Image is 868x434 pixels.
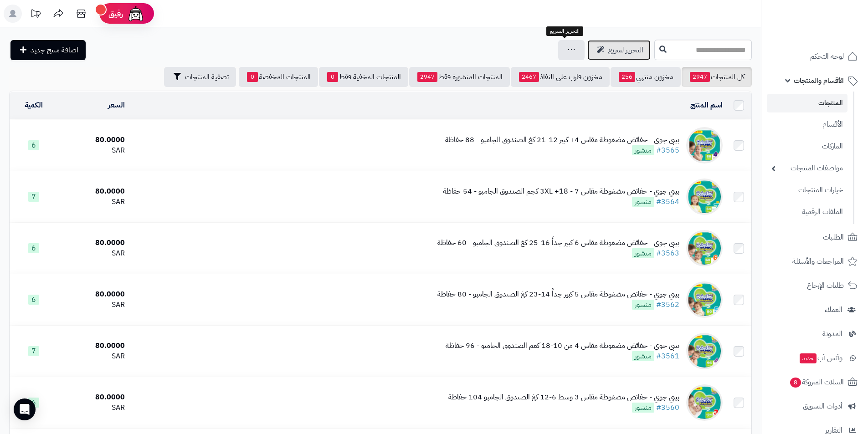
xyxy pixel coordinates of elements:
img: بيبي جوي - حفائض مضغوطة مقاس 7 - 3XL +18 كجم الصندوق الجامبو - 54 حفاظة [686,179,723,215]
span: 0 [327,72,338,82]
a: المنتجات المنشورة فقط2947 [409,67,510,87]
a: وآتس آبجديد [767,347,863,369]
span: منشور [632,403,654,413]
div: بيبي جوي - حفائض مضغوطة مقاس 4+ كبير 12-21 كغ الصندوق الجامبو - 88 حفاظة [445,135,679,145]
span: طلبات الإرجاع [807,279,844,292]
span: 2947 [690,72,710,82]
span: منشور [632,300,654,310]
span: 6 [28,295,39,305]
span: العملاء [825,303,842,316]
span: 8 [790,377,801,388]
a: المنتجات المخفضة0 [239,67,318,87]
span: الطلبات [823,231,844,244]
span: 0 [247,72,258,82]
span: المراجعات والأسئلة [792,255,844,268]
span: الأقسام والمنتجات [794,74,844,87]
div: SAR [62,197,125,207]
span: 6 [28,243,39,253]
span: منشور [632,351,654,361]
div: 80.0000 [62,186,125,197]
a: السعر [108,100,125,111]
span: 2467 [519,72,539,82]
span: 7 [28,192,39,202]
a: #3560 [656,402,679,413]
a: الأقسام [767,115,847,134]
a: العملاء [767,299,863,321]
img: بيبي جوي - حفائض مضغوطة مقاس 6 كبير جداً 16-25 كغ الصندوق الجامبو - 60 حفاظة [686,230,723,266]
div: 80.0000 [62,341,125,351]
span: 2947 [417,72,437,82]
a: المنتجات المخفية فقط0 [319,67,408,87]
a: لوحة التحكم [767,46,863,67]
a: مخزون قارب على النفاذ2467 [511,67,610,87]
img: logo-2.png [806,16,859,36]
span: وآتس آب [799,352,842,364]
div: بيبي جوي - حفائض مضغوطة مقاس 5 كبير جداً 14-23 كغ الصندوق الجامبو - 80 حفاظة [437,289,679,300]
img: بيبي جوي - حفائض مضغوطة مقاس 4+ كبير 12-21 كغ الصندوق الجامبو - 88 حفاظة [686,127,723,163]
div: SAR [62,351,125,362]
a: #3564 [656,196,679,207]
a: #3562 [656,299,679,310]
a: مخزون منتهي256 [611,67,681,87]
a: اسم المنتج [690,100,723,111]
span: لوحة التحكم [810,50,844,63]
img: بيبي جوي - حفائض مضغوطة مقاس 5 كبير جداً 14-23 كغ الصندوق الجامبو - 80 حفاظة [686,281,723,318]
span: 256 [619,72,635,82]
div: SAR [62,300,125,310]
span: 7 [28,346,39,356]
div: بيبي جوي - حفائض مضغوطة مقاس 7 - 3XL +18 كجم الصندوق الجامبو - 54 حفاظة [443,186,679,197]
a: الماركات [767,137,847,156]
div: 80.0000 [62,135,125,145]
div: Open Intercom Messenger [14,398,36,420]
span: التحرير لسريع [608,45,643,56]
a: الطلبات [767,226,863,248]
a: طلبات الإرجاع [767,275,863,296]
a: اضافة منتج جديد [10,40,86,60]
a: أدوات التسويق [767,395,863,417]
a: مواصفات المنتجات [767,158,847,178]
img: ai-face.png [127,5,145,23]
a: #3561 [656,351,679,362]
img: بيبي جوي - حفائض مضغوطة مقاس 3 وسط 6-12 كغ الصندوق الجامبو 104 حفاظة [686,384,723,421]
div: SAR [62,403,125,413]
span: جديد [800,353,817,363]
span: 6 [28,140,39,150]
span: منشور [632,197,654,207]
a: المنتجات [767,94,847,112]
img: بيبي جوي - حفائض مضغوطة مقاس 4 من 10-18 كغم الصندوق الجامبو - 96 حفاظة [686,333,723,369]
div: التحرير السريع [546,26,583,36]
span: رفيق [108,8,123,19]
div: 80.0000 [62,289,125,300]
span: تصفية المنتجات [185,71,229,82]
a: السلات المتروكة8 [767,371,863,393]
a: تحديثات المنصة [24,5,47,25]
div: بيبي جوي - حفائض مضغوطة مقاس 6 كبير جداً 16-25 كغ الصندوق الجامبو - 60 حفاظة [437,238,679,248]
div: 80.0000 [62,392,125,403]
span: منشور [632,248,654,258]
a: #3565 [656,145,679,156]
span: اضافة منتج جديد [31,45,78,56]
span: منشور [632,145,654,155]
span: أدوات التسويق [803,400,842,413]
a: المدونة [767,323,863,345]
a: المراجعات والأسئلة [767,250,863,272]
button: تصفية المنتجات [164,67,236,87]
a: التحرير لسريع [587,40,651,60]
div: SAR [62,145,125,156]
span: المدونة [822,327,842,340]
a: #3563 [656,248,679,259]
a: خيارات المنتجات [767,180,847,200]
a: الملفات الرقمية [767,202,847,222]
div: بيبي جوي - حفائض مضغوطة مقاس 4 من 10-18 كغم الصندوق الجامبو - 96 حفاظة [446,341,679,351]
span: 6 [28,398,39,408]
div: بيبي جوي - حفائض مضغوطة مقاس 3 وسط 6-12 كغ الصندوق الجامبو 104 حفاظة [448,392,679,403]
a: الكمية [25,100,43,111]
div: 80.0000 [62,238,125,248]
span: السلات المتروكة [789,376,844,388]
a: كل المنتجات2947 [682,67,752,87]
div: SAR [62,248,125,259]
